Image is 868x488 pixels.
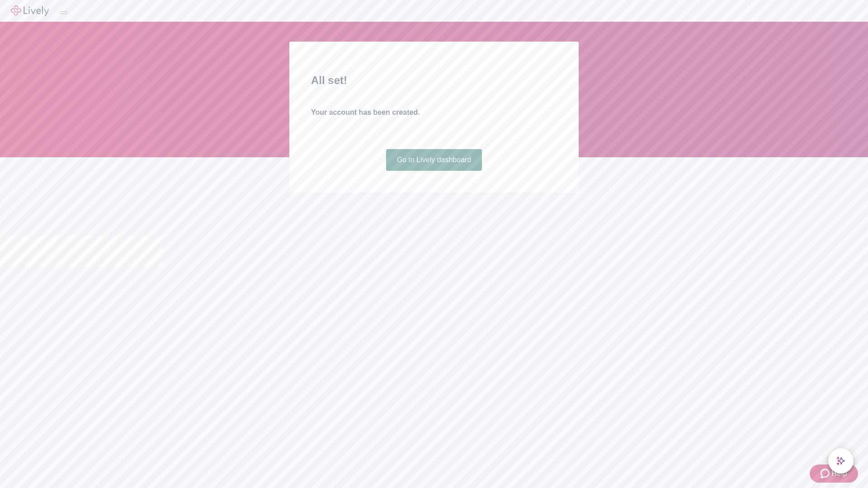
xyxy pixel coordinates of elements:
[311,72,557,89] h2: All set!
[386,149,482,171] a: Go to Lively dashboard
[828,448,854,474] button: chat
[821,468,831,479] svg: Zendesk support icon
[60,11,67,14] button: Log out
[11,5,49,16] img: Lively
[810,465,858,483] button: Zendesk support iconHelp
[831,468,847,479] span: Help
[311,107,557,118] h4: Your account has been created.
[836,456,845,465] svg: Lively AI Assistant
